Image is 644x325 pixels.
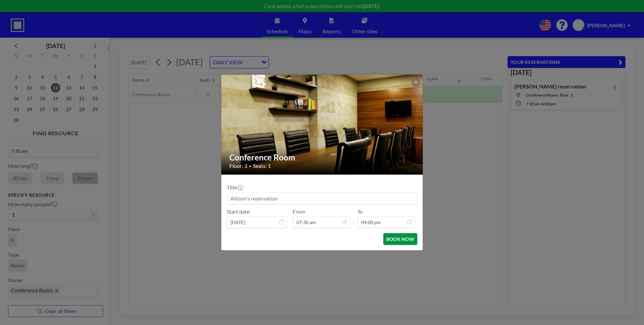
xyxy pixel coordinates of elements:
label: Title [227,184,243,191]
button: BOOK NOW [383,233,417,245]
span: • [249,164,251,169]
label: From [293,208,305,215]
h2: Conference Room [229,152,415,162]
img: 537.jpg [221,58,423,192]
label: Start date [227,208,250,215]
span: - [353,211,355,225]
label: To [357,208,363,215]
input: Allison's reservation [227,192,417,204]
span: Seats: 1 [253,162,271,169]
span: Floor: 3 [229,162,247,169]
